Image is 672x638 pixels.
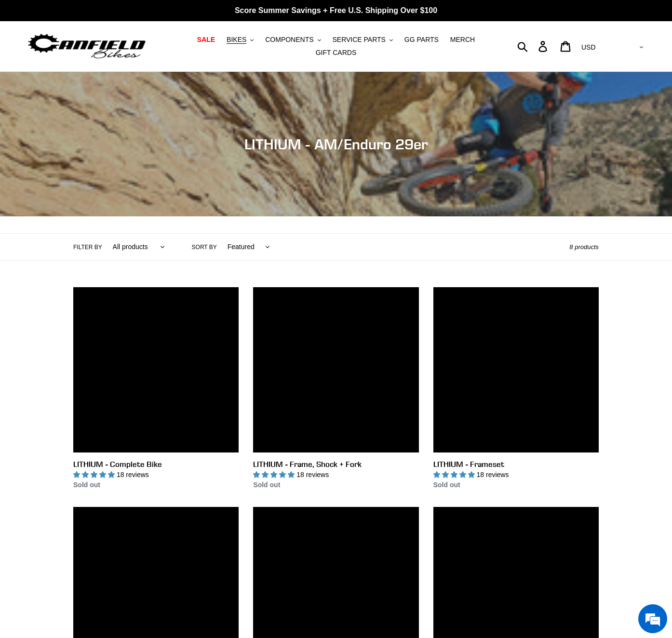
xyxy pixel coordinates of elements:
label: Sort by [192,243,217,252]
span: BIKES [227,36,246,44]
button: BIKES [222,33,258,46]
a: MERCH [445,33,480,46]
span: LITHIUM - AM/Enduro 29er [244,135,428,153]
a: GG PARTS [400,33,444,46]
span: 8 products [569,243,599,251]
button: COMPONENTS [260,33,325,46]
span: MERCH [450,36,475,44]
a: SALE [192,33,220,46]
span: SALE [197,36,215,44]
label: Filter by [73,243,102,252]
a: GIFT CARDS [311,46,362,59]
span: GG PARTS [404,36,439,44]
img: Canfield Bikes [27,31,147,62]
button: SERVICE PARTS [327,33,397,46]
span: SERVICE PARTS [332,36,385,44]
span: COMPONENTS [265,36,313,44]
span: GIFT CARDS [316,49,357,57]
